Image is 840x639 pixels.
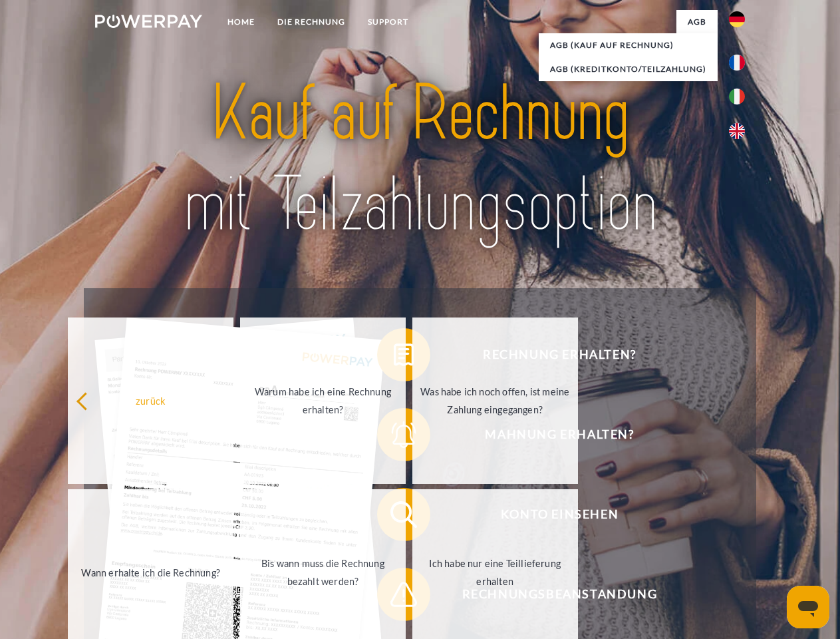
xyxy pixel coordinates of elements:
img: fr [729,55,745,71]
img: logo-powerpay-white.svg [95,15,202,28]
div: Bis wann muss die Rechnung bezahlt werden? [248,554,398,590]
a: agb [676,10,718,34]
div: Was habe ich noch offen, ist meine Zahlung eingegangen? [420,383,570,419]
a: SUPPORT [356,10,420,34]
img: it [729,89,745,105]
img: de [729,11,745,27]
div: zurück [76,391,225,409]
a: AGB (Kreditkonto/Teilzahlung) [539,57,718,81]
div: Wann erhalte ich die Rechnung? [76,563,225,581]
a: Home [216,10,266,34]
iframe: Schaltfläche zum Öffnen des Messaging-Fensters [787,586,829,628]
a: AGB (Kauf auf Rechnung) [539,33,718,57]
img: en [729,123,745,139]
a: Was habe ich noch offen, ist meine Zahlung eingegangen? [412,318,578,484]
img: title-powerpay_de.svg [127,64,713,255]
div: Ich habe nur eine Teillieferung erhalten [420,554,570,590]
div: Warum habe ich eine Rechnung erhalten? [248,383,398,419]
a: DIE RECHNUNG [266,10,356,34]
